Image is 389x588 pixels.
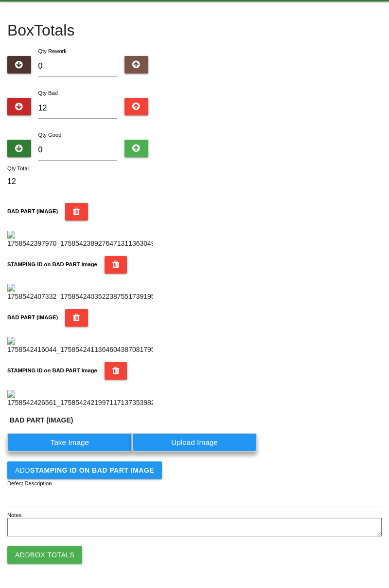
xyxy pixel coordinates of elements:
[7,165,29,173] label: Qty Total
[38,48,67,54] label: Qty Rework
[10,416,73,424] b: BAD PART (IMAGE)
[7,479,52,488] label: Defect Description
[7,337,153,355] img: 1758542416044_17585424113646043870817952612824.jpg
[7,511,21,519] label: Notes
[105,362,127,380] button: STAMPING ID on BAD PART Image
[7,22,382,39] h4: Box Totals
[7,546,82,564] button: AddBox Totals
[132,433,257,452] label: Upload Image
[7,261,97,267] b: STAMPING ID on BAD PART Image
[30,466,154,474] b: STAMPING ID on BAD PART Image
[7,433,132,452] label: Take Image
[38,132,62,138] label: Qty Good
[7,314,58,320] b: BAD PART (IMAGE)
[105,256,127,274] button: STAMPING ID on BAD PART Image
[7,284,153,302] img: 1758542407332_17585424035223875517391952164027.jpg
[38,90,58,96] label: Qty Bad
[7,231,153,249] img: 1758542397970_17585423892764713113630497838212.jpg
[65,309,88,327] button: BAD PART (IMAGE)
[7,461,162,479] button: AddSTAMPING ID on BAD PART Image
[7,367,97,373] b: STAMPING ID on BAD PART Image
[7,208,58,214] b: BAD PART (IMAGE)
[7,390,153,408] img: 1758542426561_17585424219971171373539825006572.jpg
[65,203,88,220] button: BAD PART (IMAGE)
